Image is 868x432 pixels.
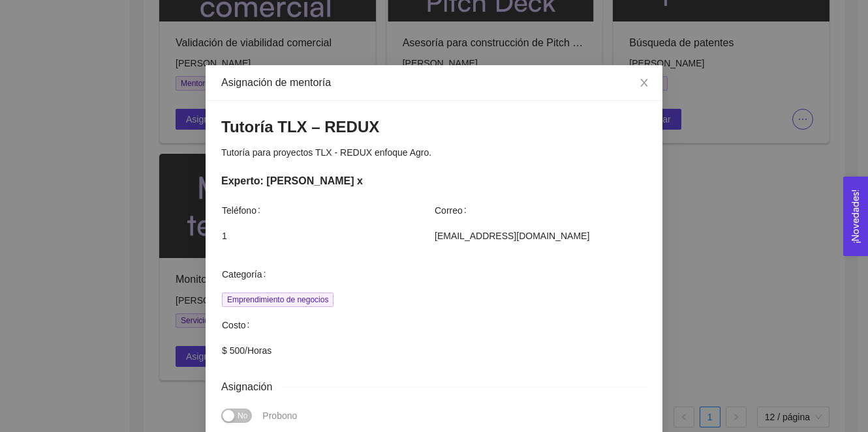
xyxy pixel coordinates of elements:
span: Correo [435,203,472,218]
span: No [238,409,247,423]
span: [EMAIL_ADDRESS][DOMAIN_NAME] [435,229,646,243]
span: 1 [222,229,433,243]
span: $ 500 / Horas [222,343,646,358]
span: Tutoría para proyectos TLX - REDUX enfoque Agro. [221,147,431,158]
span: Costo [222,318,255,332]
span: Asignación [221,379,283,395]
div: Experto: [PERSON_NAME] x [221,173,647,189]
span: close [639,78,649,88]
button: Open Feedback Widget [843,177,868,256]
button: Close [626,65,662,102]
div: Asignación de mentoría [221,76,647,90]
h3: Tutoría TLX – REDUX [221,117,647,137]
span: Teléfono [222,203,266,218]
span: Categoría [222,267,271,281]
span: Emprendimiento de negocios [222,293,333,307]
span: Probono [262,410,297,421]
